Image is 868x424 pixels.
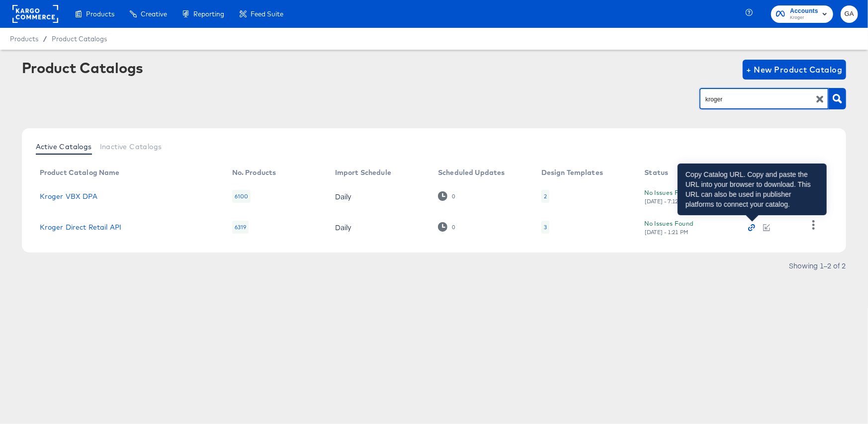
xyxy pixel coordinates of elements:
[22,60,143,76] div: Product Catalogs
[771,5,833,23] button: AccountsKroger
[438,222,455,232] div: 0
[36,143,92,151] span: Active Catalogs
[541,190,549,203] div: 2
[451,193,455,200] div: 0
[327,212,430,243] td: Daily
[740,165,797,181] th: Action
[747,63,843,77] span: + New Product Catalog
[100,143,162,151] span: Inactive Catalogs
[790,6,818,16] span: Accounts
[232,221,249,234] div: 6319
[141,10,167,18] span: Creative
[335,169,391,176] div: Import Schedule
[636,165,740,181] th: Status
[544,192,547,200] div: 2
[40,192,97,200] a: Kroger VBX DPA
[232,169,276,176] div: No. Products
[797,165,835,181] th: More
[541,221,549,234] div: 3
[451,224,455,231] div: 0
[544,223,547,231] div: 3
[52,35,107,43] a: Product Catalogs
[541,169,603,176] div: Design Templates
[232,190,251,203] div: 6100
[743,60,847,80] button: + New Product Catalog
[86,10,114,18] span: Products
[10,35,38,43] span: Products
[193,10,224,18] span: Reporting
[251,10,283,18] span: Feed Suite
[790,14,818,22] span: Kroger
[841,5,858,23] button: GA
[40,223,122,231] a: Kroger Direct Retail API
[327,181,430,212] td: Daily
[438,169,505,176] div: Scheduled Updates
[845,8,854,20] span: GA
[38,35,52,43] span: /
[703,93,809,105] input: Search Product Catalogs
[438,191,455,201] div: 0
[40,169,120,176] div: Product Catalog Name
[788,262,846,269] div: Showing 1–2 of 2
